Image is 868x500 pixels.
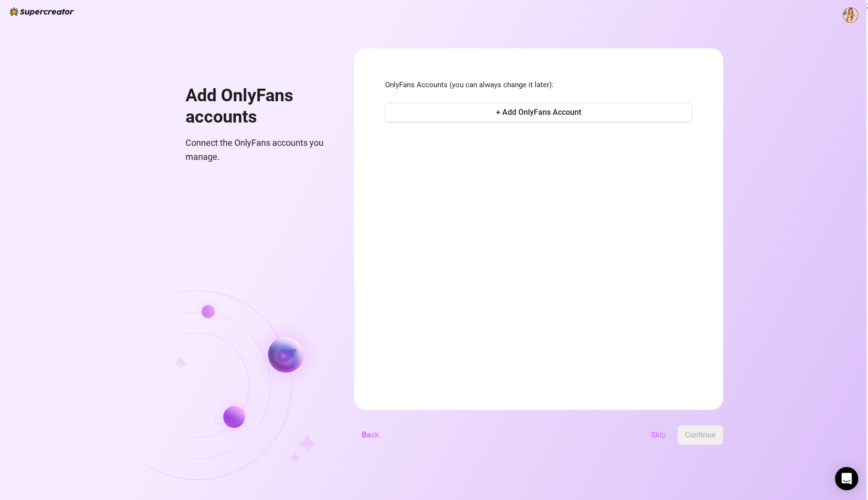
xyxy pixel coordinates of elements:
button: Continue [678,425,723,445]
span: OnlyFans Accounts (you can always change it later): [385,79,692,91]
div: Open Intercom Messenger [835,467,858,490]
span: Skip [651,430,666,439]
span: Connect the OnlyFans accounts you manage. [186,136,331,164]
h1: Add OnlyFans accounts [186,85,331,127]
img: ACg8ocLoIGAybw7g4q_R672XVB6Tq0vYeP-R38H3jBPTtQflXLMQPeXL=s96-c [843,8,858,22]
button: + Add OnlyFans Account [385,103,692,122]
button: Skip [643,425,674,445]
span: + Add OnlyFans Account [496,108,581,117]
span: Back [362,430,379,439]
button: Back [354,425,387,445]
img: logo [10,7,74,16]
